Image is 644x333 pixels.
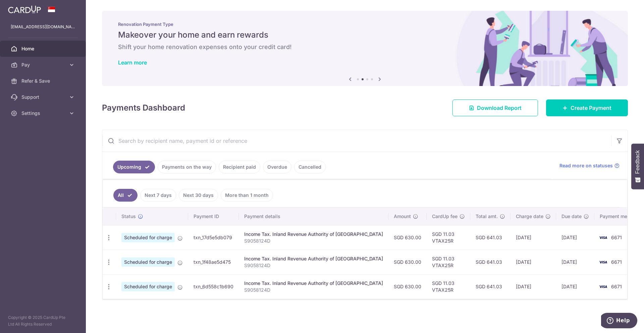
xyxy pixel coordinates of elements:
[596,283,610,291] img: Bank Card
[8,5,41,13] img: CardUp
[476,213,498,220] span: Total amt.
[244,280,383,287] div: Income Tax. Inland Revenue Authority of [GEOGRAPHIC_DATA]
[118,43,612,51] h6: Shift your home renovation expenses onto your credit card!
[601,313,637,330] iframe: Opens a widget where you can find more information
[221,189,273,202] a: More than 1 month
[11,24,75,30] p: [EMAIL_ADDRESS][DOMAIN_NAME]
[611,284,622,289] span: 6671
[394,213,411,220] span: Amount
[427,225,470,250] td: SGD 11.03 VTAX25R
[427,250,470,274] td: SGD 11.03 VTAX25R
[188,250,239,274] td: txn_1f48ae5d475
[118,59,147,66] a: Learn more
[244,262,383,269] p: S9058124D
[188,208,239,225] th: Payment ID
[388,250,427,274] td: SGD 630.00
[546,99,628,116] a: Create Payment
[140,189,176,202] a: Next 7 days
[388,274,427,299] td: SGD 630.00
[239,208,388,225] th: Payment details
[113,189,138,202] a: All
[631,143,644,189] button: Feedback - Show survey
[559,162,620,169] a: Read more on statuses
[21,110,66,117] span: Settings
[511,274,556,299] td: [DATE]
[556,250,594,274] td: [DATE]
[571,104,611,112] span: Create Payment
[121,257,175,267] span: Scheduled for charge
[102,11,628,86] img: Renovation banner
[244,238,383,244] p: S9058124D
[113,161,155,173] a: Upcoming
[118,22,612,27] p: Renovation Payment Type
[470,274,511,299] td: SGD 641.03
[179,189,218,202] a: Next 30 days
[21,45,66,52] span: Home
[470,250,511,274] td: SGD 641.03
[244,255,383,262] div: Income Tax. Inland Revenue Authority of [GEOGRAPHIC_DATA]
[102,130,611,152] input: Search by recipient name, payment id or reference
[561,213,582,220] span: Due date
[188,274,239,299] td: txn_6d558c1b690
[559,162,613,169] span: Read more on statuses
[188,225,239,250] td: txn_17d5e5db079
[244,287,383,293] p: S9058124D
[432,213,458,220] span: CardUp fee
[511,250,556,274] td: [DATE]
[21,78,66,84] span: Refer & Save
[102,102,185,114] h4: Payments Dashboard
[556,225,594,250] td: [DATE]
[611,259,622,265] span: 6671
[611,235,622,240] span: 6671
[219,161,260,173] a: Recipient paid
[21,61,66,68] span: Pay
[477,104,522,112] span: Download Report
[294,161,326,173] a: Cancelled
[470,225,511,250] td: SGD 641.03
[121,282,175,291] span: Scheduled for charge
[121,233,175,242] span: Scheduled for charge
[21,94,66,100] span: Support
[635,150,641,174] span: Feedback
[427,274,470,299] td: SGD 11.03 VTAX25R
[511,225,556,250] td: [DATE]
[556,274,594,299] td: [DATE]
[452,99,538,116] a: Download Report
[596,258,610,266] img: Bank Card
[121,213,136,220] span: Status
[118,30,612,40] h5: Makeover your home and earn rewards
[158,161,216,173] a: Payments on the way
[263,161,291,173] a: Overdue
[516,213,543,220] span: Charge date
[596,234,610,242] img: Bank Card
[244,231,383,238] div: Income Tax. Inland Revenue Authority of [GEOGRAPHIC_DATA]
[388,225,427,250] td: SGD 630.00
